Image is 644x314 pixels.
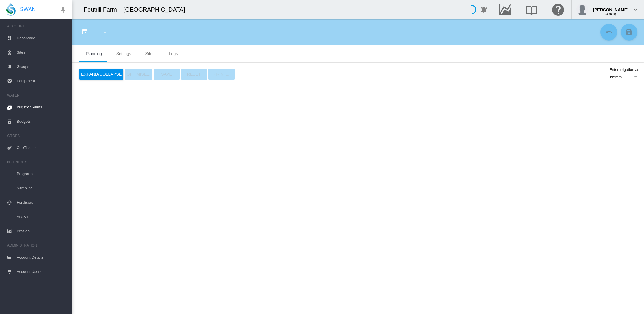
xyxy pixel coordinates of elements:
[551,6,565,13] md-icon: Click here for help
[6,3,16,16] img: SWAN-Landscape-Logo-Colour-drop.png
[593,4,628,10] div: [PERSON_NAME]
[109,45,138,62] md-tab-item: Settings
[17,195,67,210] span: Fertilisers
[17,100,67,114] span: Irrigation Plans
[154,69,180,80] button: Save
[576,4,588,15] img: profile.jpg
[17,265,67,279] span: Account Users
[101,29,109,36] md-icon: icon-menu-down
[17,31,67,45] span: Dashboard
[17,167,67,181] span: Programs
[605,29,612,36] md-icon: icon-undo
[621,24,637,41] button: Save Changes
[609,67,639,72] md-label: Enter irrigation as
[7,91,67,100] span: WATER
[17,210,67,224] span: Analytes
[498,6,512,13] md-icon: Go to the Data Hub
[605,13,616,16] span: (Admin)
[524,6,539,13] md-icon: Search the knowledge base
[84,5,190,14] div: Feutrill Farm – [GEOGRAPHIC_DATA]
[17,224,67,238] span: Profiles
[7,131,67,141] span: CROPS
[7,157,67,167] span: NUTRIENTS
[99,26,111,38] button: icon-menu-down
[80,29,88,36] md-icon: icon-calendar-multiple
[632,6,639,13] md-icon: icon-chevron-down
[478,4,490,15] button: icon-bell-ring
[17,250,67,265] span: Account Details
[17,114,67,129] span: Budgets
[79,69,123,80] button: Expand/Collapse
[610,75,622,79] div: hh:mm
[480,6,487,13] md-icon: icon-bell-ring
[17,181,67,195] span: Sampling
[208,69,235,80] button: PRINT...
[17,45,67,60] span: Sites
[169,51,178,56] span: Logs
[138,45,162,62] md-tab-item: Sites
[7,21,67,31] span: ACCOUNT
[181,69,207,80] button: Reset
[17,74,67,88] span: Equipment
[79,45,109,62] md-tab-item: Planning
[17,60,67,74] span: Groups
[17,141,67,155] span: Coefficients
[7,241,67,250] span: ADMINISTRATION
[600,24,617,41] button: Cancel Changes
[626,29,633,36] md-icon: icon-content-save
[60,6,67,13] md-icon: icon-pin
[125,69,152,80] button: OPTIMISE...
[20,6,36,13] span: SWAN
[78,26,90,38] button: Click to go to full list of plans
